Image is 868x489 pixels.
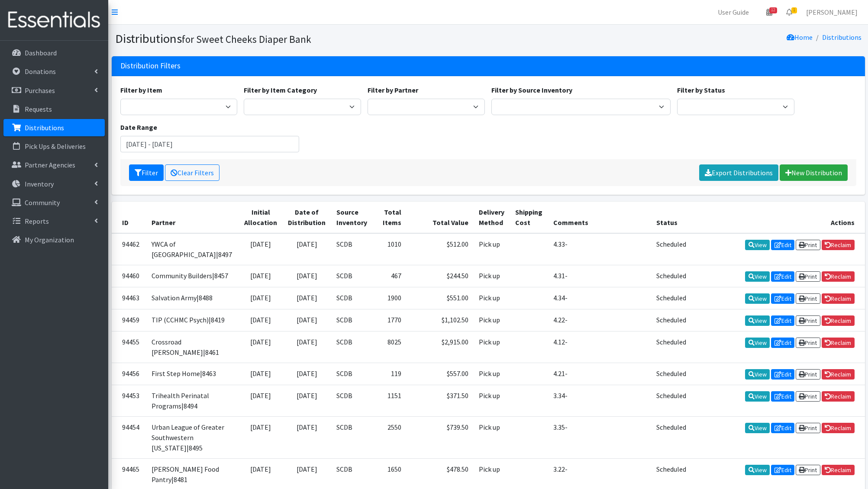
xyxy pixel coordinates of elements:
[120,122,157,132] label: Date Range
[239,287,283,309] td: [DATE]
[331,331,373,363] td: SCDB
[239,363,283,385] td: [DATE]
[331,309,373,331] td: SCDB
[796,240,820,250] a: Print
[3,156,105,174] a: Partner Agencies
[282,417,331,459] td: [DATE]
[282,331,331,363] td: [DATE]
[25,217,49,225] p: Reports
[331,233,373,265] td: SCDB
[239,331,283,363] td: [DATE]
[822,240,855,250] a: Reclaim
[692,202,865,233] th: Actions
[407,309,474,331] td: $1,102.50
[3,82,105,99] a: Purchases
[651,202,691,233] th: Status
[510,202,548,233] th: Shipping Cost
[822,369,855,380] a: Reclaim
[745,315,770,326] a: View
[745,240,770,250] a: View
[25,161,75,169] p: Partner Agencies
[745,293,770,304] a: View
[771,293,794,304] a: Edit
[331,265,373,287] td: SCDB
[112,233,146,265] td: 94462
[120,136,300,152] input: January 1, 2011 - December 31, 2011
[373,265,407,287] td: 467
[25,86,55,95] p: Purchases
[407,265,474,287] td: $244.50
[711,3,756,21] a: User Guide
[146,385,239,417] td: Trihealth Perinatal Programs|8494
[651,331,691,363] td: Scheduled
[407,331,474,363] td: $2,915.00
[282,233,331,265] td: [DATE]
[779,3,799,21] a: 1
[771,423,794,433] a: Edit
[3,138,105,155] a: Pick Ups & Deliveries
[771,391,794,402] a: Edit
[146,331,239,363] td: Crossroad [PERSON_NAME]|8461
[651,309,691,331] td: Scheduled
[112,363,146,385] td: 94456
[373,233,407,265] td: 1010
[474,202,510,233] th: Delivery Method
[25,123,64,132] p: Distributions
[112,309,146,331] td: 94459
[474,385,510,417] td: Pick up
[146,265,239,287] td: Community Builders|8457
[3,119,105,136] a: Distributions
[3,231,105,248] a: My Organization
[548,385,652,417] td: 3.34-
[112,385,146,417] td: 94453
[769,7,777,13] span: 12
[120,85,162,95] label: Filter by Item
[182,33,311,45] small: for Sweet Cheeks Diaper Bank
[282,309,331,331] td: [DATE]
[771,465,794,475] a: Edit
[146,417,239,459] td: Urban League of Greater Southwestern [US_STATE]|8495
[373,385,407,417] td: 1151
[474,417,510,459] td: Pick up
[548,331,652,363] td: 4.12-
[373,417,407,459] td: 2550
[25,67,56,76] p: Donations
[146,202,239,233] th: Partner
[239,417,283,459] td: [DATE]
[146,233,239,265] td: YWCA of [GEOGRAPHIC_DATA]|8497
[548,202,652,233] th: Comments
[146,363,239,385] td: First Step Home|8463
[548,233,652,265] td: 4.33-
[651,287,691,309] td: Scheduled
[796,338,820,348] a: Print
[474,233,510,265] td: Pick up
[331,287,373,309] td: SCDB
[780,164,848,181] a: New Distribution
[745,271,770,282] a: View
[474,331,510,363] td: Pick up
[3,175,105,193] a: Inventory
[373,363,407,385] td: 119
[822,315,855,326] a: Reclaim
[474,309,510,331] td: Pick up
[282,202,331,233] th: Date of Distribution
[796,271,820,282] a: Print
[651,265,691,287] td: Scheduled
[331,385,373,417] td: SCDB
[745,369,770,380] a: View
[282,385,331,417] td: [DATE]
[796,369,820,380] a: Print
[651,385,691,417] td: Scheduled
[25,235,74,244] p: My Organization
[331,202,373,233] th: Source Inventory
[791,7,797,13] span: 1
[771,240,794,250] a: Edit
[651,363,691,385] td: Scheduled
[112,202,146,233] th: ID
[407,202,474,233] th: Total Value
[796,465,820,475] a: Print
[796,293,820,304] a: Print
[771,315,794,326] a: Edit
[120,61,181,71] h3: Distribution Filters
[368,85,418,95] label: Filter by Partner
